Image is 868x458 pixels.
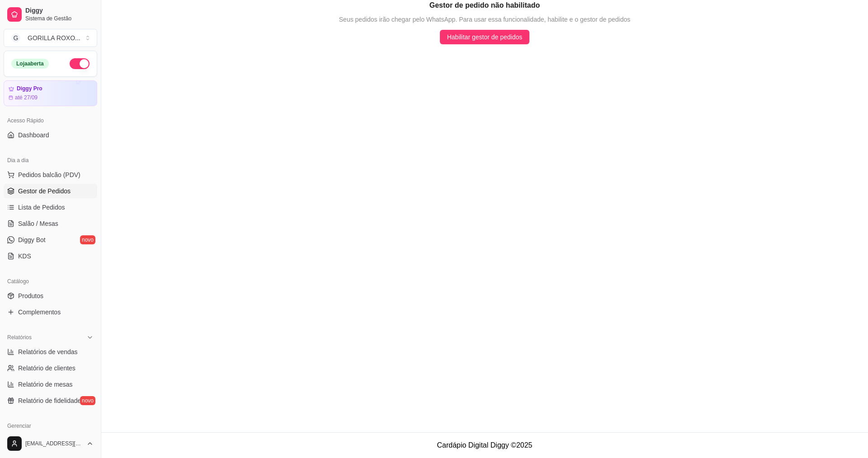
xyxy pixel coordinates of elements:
[18,347,78,356] span: Relatórios de vendas
[4,29,97,47] button: Select a team
[440,30,530,44] button: Habilitar gestor de pedidos
[4,153,97,168] div: Dia a dia
[18,203,65,212] span: Lista de Pedidos
[18,131,49,140] span: Dashboard
[18,396,81,405] span: Relatório de fidelidade
[18,187,71,196] span: Gestor de Pedidos
[18,219,58,228] span: Salão / Mesas
[4,419,97,433] div: Gerenciar
[18,291,43,300] span: Produtos
[4,4,97,25] a: DiggySistema de Gestão
[4,345,97,359] a: Relatórios de vendas
[18,235,46,244] span: Diggy Bot
[4,216,97,231] a: Salão / Mesas
[15,94,38,101] article: até 27/09
[4,168,97,182] button: Pedidos balcão (PDV)
[25,7,94,15] span: Diggy
[7,334,32,341] span: Relatórios
[25,15,94,22] span: Sistema de Gestão
[18,364,75,373] span: Relatório de clientes
[4,233,97,247] a: Diggy Botnovo
[70,58,90,69] button: Alterar Status
[18,170,80,179] span: Pedidos balcão (PDV)
[339,14,630,24] span: Seus pedidos irão chegar pelo WhatsApp. Para usar essa funcionalidade, habilite e o gestor de ped...
[4,361,97,375] a: Relatório de clientes
[18,252,31,261] span: KDS
[4,113,97,128] div: Acesso Rápido
[4,128,97,142] a: Dashboard
[4,274,97,289] div: Catálogo
[447,32,523,42] span: Habilitar gestor de pedidos
[4,249,97,263] a: KDS
[4,289,97,303] a: Produtos
[4,80,97,106] a: Diggy Proaté 27/09
[4,184,97,198] a: Gestor de Pedidos
[4,433,97,454] button: [EMAIL_ADDRESS][DOMAIN_NAME]
[4,393,97,408] a: Relatório de fidelidadenovo
[4,377,97,392] a: Relatório de mesas
[101,432,868,458] footer: Cardápio Digital Diggy © 2025
[4,305,97,319] a: Complementos
[25,440,83,447] span: [EMAIL_ADDRESS][DOMAIN_NAME]
[4,200,97,215] a: Lista de Pedidos
[18,308,61,317] span: Complementos
[11,33,20,42] span: G
[18,380,73,389] span: Relatório de mesas
[11,59,49,69] div: Loja aberta
[28,33,80,42] div: GORILLA ROXO ...
[17,85,42,92] article: Diggy Pro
